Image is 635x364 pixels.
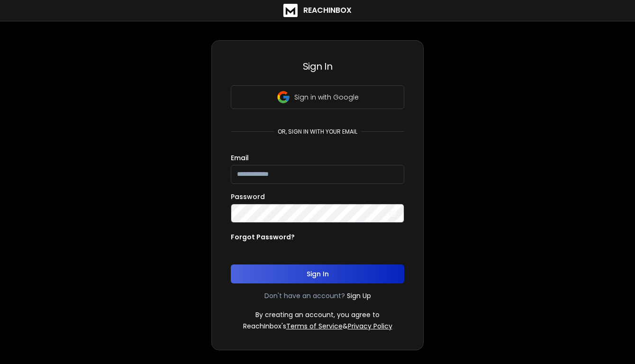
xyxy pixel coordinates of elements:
p: Forgot Password? [231,232,295,242]
a: Terms of Service [286,321,343,331]
p: or, sign in with your email [274,128,361,136]
button: Sign in with Google [231,85,404,109]
a: Privacy Policy [348,321,392,331]
h1: ReachInbox [303,5,352,16]
p: By creating an account, you agree to [255,310,380,319]
p: Don't have an account? [264,291,345,300]
img: logo [283,4,298,17]
p: Sign in with Google [294,92,359,102]
a: ReachInbox [283,4,352,17]
a: Sign Up [347,291,371,300]
label: Password [231,193,265,200]
p: ReachInbox's & [243,321,392,331]
button: Sign In [231,264,404,283]
h3: Sign In [231,60,404,73]
label: Email [231,155,249,161]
